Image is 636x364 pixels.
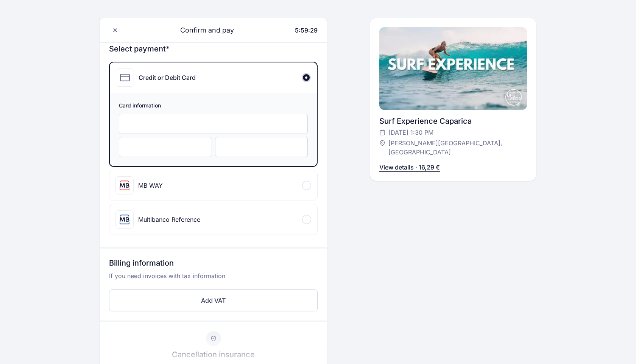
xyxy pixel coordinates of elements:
[379,163,440,172] p: View details · 16,29 €
[138,215,200,224] div: Multibanco Reference
[109,258,318,271] h3: Billing information
[138,181,163,190] div: MB WAY
[127,120,300,128] iframe: Cadre sécurisé pour la saisie du numéro de carte
[172,349,255,360] p: Cancellation insurance
[109,289,318,311] button: Add VAT
[171,25,234,36] span: Confirm and pay
[109,271,318,286] p: If you need invoices with tax information
[119,102,308,111] span: Card information
[109,44,318,54] h3: Select payment*
[127,143,204,151] iframe: Cadre sécurisé pour la saisie de la date d'expiration
[388,128,433,137] span: [DATE] 1:30 PM
[388,138,519,157] span: [PERSON_NAME][GEOGRAPHIC_DATA], [GEOGRAPHIC_DATA]
[379,116,527,126] div: Surf Experience Caparica
[223,143,300,151] iframe: Cadre sécurisé pour la saisie du code de sécurité CVC
[295,26,318,34] span: 5:59:29
[139,73,196,82] div: Credit or Debit Card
